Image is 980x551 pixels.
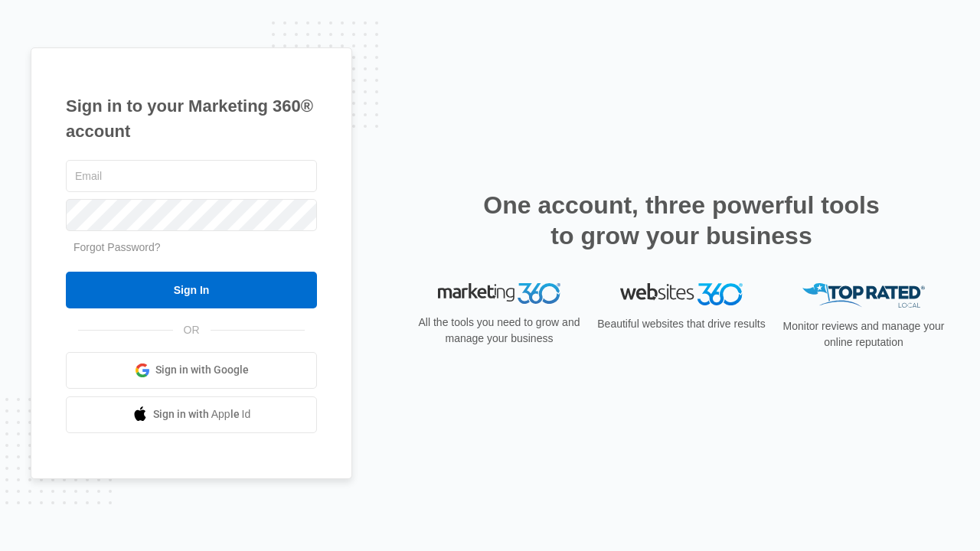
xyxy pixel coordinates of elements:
[438,283,560,305] img: Marketing 360
[66,352,317,389] a: Sign in with Google
[479,190,884,251] h2: One account, three powerful tools to grow your business
[173,322,211,338] span: OR
[66,160,317,192] input: Email
[73,241,161,253] a: Forgot Password?
[802,283,925,308] img: Top Rated Local
[620,283,743,305] img: Websites 360
[155,362,249,378] span: Sign in with Google
[66,272,317,308] input: Sign In
[413,315,585,347] p: All the tools you need to grow and manage your business
[596,316,767,332] p: Beautiful websites that drive results
[778,318,949,350] p: Monitor reviews and manage your online reputation
[66,93,317,144] h1: Sign in to your Marketing 360® account
[66,396,317,433] a: Sign in with Apple Id
[153,406,251,422] span: Sign in with Apple Id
